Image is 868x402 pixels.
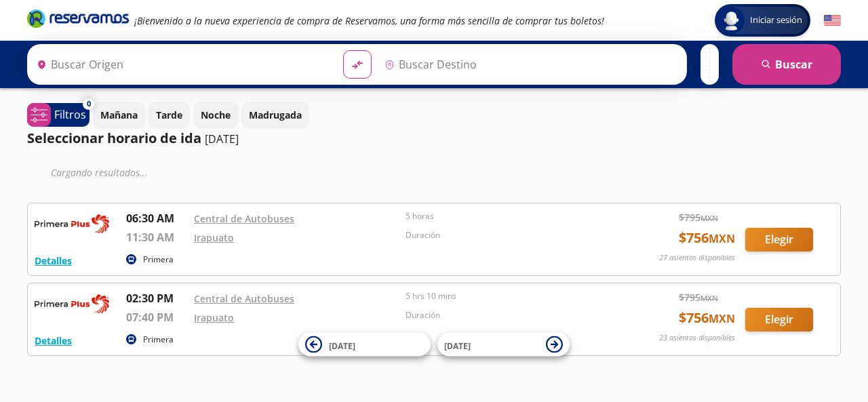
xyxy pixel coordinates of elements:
[379,47,680,81] input: Buscar Destino
[709,311,735,326] small: MXN
[126,309,187,325] p: 07:40 PM
[87,98,91,110] span: 0
[126,290,187,306] p: 02:30 PM
[679,228,735,248] span: $ 756
[406,309,610,321] p: Duración
[679,290,718,304] span: $ 795
[241,102,309,128] button: Madrugada
[27,8,129,28] i: Brand Logo
[745,308,813,331] button: Elegir
[126,210,187,226] p: 06:30 AM
[201,108,231,122] p: Noche
[444,340,471,351] span: [DATE]
[205,131,239,147] p: [DATE]
[824,12,841,29] button: English
[27,8,129,33] a: Brand Logo
[745,228,813,252] button: Elegir
[35,290,109,317] img: RESERVAMOS
[100,108,138,122] p: Mañana
[143,254,174,266] p: Primera
[194,231,234,244] a: Irapuato
[149,102,190,128] button: Tarde
[27,128,201,148] p: Seleccionar horario de ida
[406,290,610,302] p: 5 hrs 10 mins
[35,210,109,237] img: RESERVAMOS
[701,293,718,303] small: MXN
[406,229,610,241] p: Duración
[126,229,187,245] p: 11:30 AM
[194,292,294,305] a: Central de Autobuses
[701,213,718,223] small: MXN
[51,166,148,179] em: Cargando resultados ...
[54,106,86,123] p: Filtros
[437,333,570,357] button: [DATE]
[679,210,718,224] span: $ 795
[143,334,174,346] p: Primera
[35,254,72,268] button: Detalles
[27,103,90,127] button: 0Filtros
[194,212,294,225] a: Central de Autobuses
[156,108,182,122] p: Tarde
[134,14,604,27] em: ¡Bienvenido a la nueva experiencia de compra de Reservamos, una forma más sencilla de comprar tus...
[732,44,841,85] button: Buscar
[406,210,610,222] p: 5 horas
[329,340,355,351] span: [DATE]
[193,102,238,128] button: Noche
[194,311,234,324] a: Irapuato
[35,334,72,348] button: Detalles
[298,333,431,357] button: [DATE]
[679,308,735,328] span: $ 756
[93,102,145,128] button: Mañana
[659,332,735,344] p: 23 asientos disponibles
[709,231,735,246] small: MXN
[659,252,735,264] p: 27 asientos disponibles
[745,14,808,27] span: Iniciar sesión
[31,47,332,81] input: Buscar Origen
[249,108,302,122] p: Madrugada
